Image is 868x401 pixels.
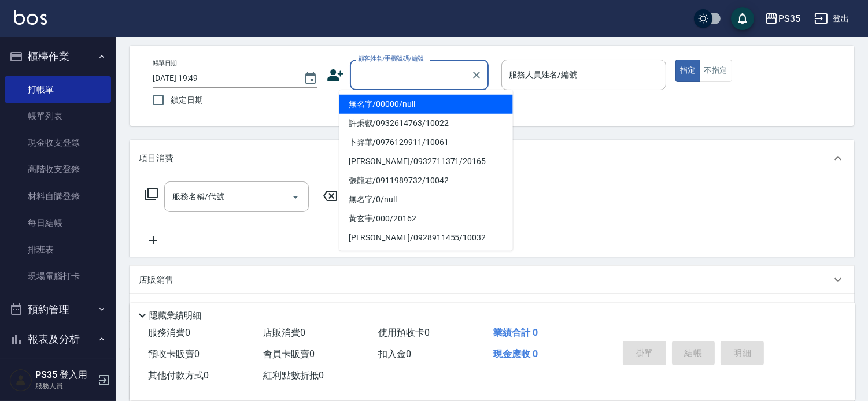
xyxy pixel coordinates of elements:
[5,210,111,236] a: 每日結帳
[378,348,411,359] span: 扣入金 0
[130,294,854,321] div: 預收卡販賣
[493,327,538,338] span: 業績合計 0
[5,42,111,72] button: 櫃檯作業
[149,310,201,322] p: 隱藏業績明細
[5,295,111,325] button: 預約管理
[148,327,190,338] span: 服務消費 0
[339,95,513,114] li: 無名字/00000/null
[339,209,513,228] li: 黃玄宇/000/20162
[35,369,94,381] h5: PS35 登入用
[5,236,111,263] a: 排班表
[5,263,111,289] a: 現場電腦打卡
[5,324,111,354] button: 報表及分析
[5,359,111,385] a: 報表目錄
[297,65,324,92] button: Choose date, selected date is 2025-08-12
[263,370,324,381] span: 紅利點數折抵 0
[35,381,94,391] p: 服務人員
[378,327,430,338] span: 使用預收卡 0
[153,59,177,68] label: 帳單日期
[139,302,182,314] p: 預收卡販賣
[700,60,732,82] button: 不指定
[675,60,700,82] button: 指定
[339,228,513,247] li: [PERSON_NAME]/0928911455/10032
[339,133,513,152] li: 卜羿華/0976129911/10061
[810,8,854,29] button: 登出
[778,12,800,26] div: PS35
[286,188,305,206] button: Open
[339,247,513,266] li: [PERSON_NAME]/0972325358/20140
[468,67,485,83] button: Clear
[339,171,513,190] li: 張龍君/0911989732/10042
[731,7,754,30] button: save
[339,190,513,209] li: 無名字/0/null
[148,348,200,359] span: 預收卡販賣 0
[5,76,111,103] a: 打帳單
[5,156,111,183] a: 高階收支登錄
[339,152,513,171] li: [PERSON_NAME]/0932711371/20165
[148,370,209,381] span: 其他付款方式 0
[139,153,173,165] p: 項目消費
[493,348,538,359] span: 現金應收 0
[139,274,173,286] p: 店販銷售
[760,7,805,31] button: PS35
[5,129,111,156] a: 現金收支登錄
[263,348,315,359] span: 會員卡販賣 0
[358,54,424,63] label: 顧客姓名/手機號碼/編號
[5,103,111,129] a: 帳單列表
[5,183,111,210] a: 材料自購登錄
[130,266,854,294] div: 店販銷售
[153,69,292,88] input: YYYY/MM/DD hh:mm
[171,94,203,106] span: 鎖定日期
[339,114,513,133] li: 許秉叡/0932614763/10022
[263,327,305,338] span: 店販消費 0
[14,10,47,25] img: Logo
[9,369,32,392] img: Person
[130,140,854,177] div: 項目消費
